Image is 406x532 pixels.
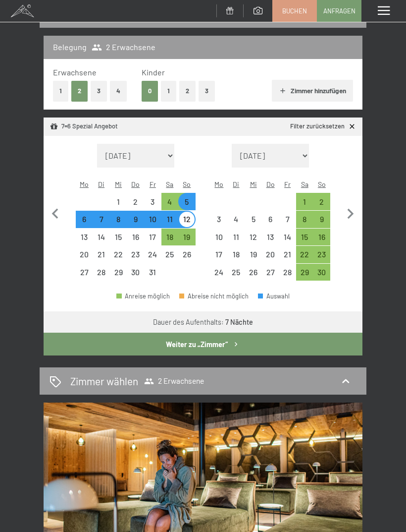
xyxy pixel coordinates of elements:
[161,211,179,228] div: Sat Oct 11 2025
[279,229,296,246] div: Anreise nicht möglich
[225,318,253,326] b: 7 Nächte
[111,215,126,231] div: 8
[229,233,244,248] div: 11
[296,193,313,210] div: Anreise möglich
[313,211,331,228] div: Sun Nov 09 2025
[313,246,331,263] div: Sun Nov 23 2025
[199,81,215,101] button: 3
[297,215,312,231] div: 8
[280,250,295,266] div: 21
[313,264,331,281] div: Sun Nov 30 2025
[166,180,173,188] abbr: Samstag
[313,193,331,210] div: Sun Nov 02 2025
[279,229,296,246] div: Fri Nov 14 2025
[211,268,227,284] div: 24
[228,246,245,263] div: Tue Nov 18 2025
[245,229,262,246] div: Anreise nicht möglich
[314,233,330,248] div: 16
[161,229,179,246] div: Anreise möglich
[144,193,161,210] div: Anreise nicht möglich
[127,246,144,263] div: Thu Oct 23 2025
[280,268,295,284] div: 28
[297,268,312,284] div: 29
[273,0,316,21] a: Buchen
[210,264,228,281] div: Anreise nicht möglich
[110,211,127,228] div: Anreise nicht möglich
[183,180,191,188] abbr: Sonntag
[297,198,312,213] div: 1
[229,268,244,284] div: 25
[111,250,126,266] div: 22
[110,229,127,246] div: Wed Oct 15 2025
[110,193,127,210] div: Wed Oct 01 2025
[144,264,161,281] div: Anreise nicht möglich
[262,211,279,228] div: Thu Nov 06 2025
[210,211,228,228] div: Mon Nov 03 2025
[178,246,196,263] div: Anreise nicht möglich
[44,333,362,355] button: Weiter zu „Zimmer“
[313,229,331,246] div: Anreise möglich
[77,250,92,266] div: 20
[284,180,291,188] abbr: Freitag
[263,215,278,231] div: 6
[296,264,313,281] div: Anreise möglich
[178,229,196,246] div: Sun Oct 19 2025
[246,215,261,231] div: 5
[162,198,178,213] div: 4
[98,180,104,188] abbr: Dienstag
[53,67,97,77] span: Erwachsene
[110,264,127,281] div: Anreise nicht möglich
[318,180,326,188] abbr: Sonntag
[279,211,296,228] div: Fri Nov 07 2025
[228,211,245,228] div: Anreise nicht möglich
[94,233,109,248] div: 14
[314,198,330,213] div: 2
[263,250,278,266] div: 20
[76,264,93,281] div: Mon Oct 27 2025
[245,246,262,263] div: Anreise nicht möglich
[150,180,156,188] abbr: Freitag
[76,229,93,246] div: Mon Oct 13 2025
[92,42,155,53] span: 2 Erwachsene
[76,211,93,228] div: Anreise nicht möglich
[228,211,245,228] div: Tue Nov 04 2025
[245,264,262,281] div: Anreise nicht möglich
[179,293,249,299] div: Abreise nicht möglich
[313,264,331,281] div: Anreise möglich
[127,193,144,210] div: Thu Oct 02 2025
[110,193,127,210] div: Anreise nicht möglich
[77,233,92,248] div: 13
[77,215,92,231] div: 6
[161,193,179,210] div: Anreise möglich
[145,198,160,213] div: 3
[179,233,195,248] div: 19
[297,250,312,266] div: 22
[233,180,239,188] abbr: Dienstag
[111,233,126,248] div: 15
[179,215,195,231] div: 12
[128,250,143,266] div: 23
[178,211,196,228] div: Sun Oct 12 2025
[296,211,313,228] div: Sat Nov 08 2025
[246,233,261,248] div: 12
[314,215,330,231] div: 9
[144,264,161,281] div: Fri Oct 31 2025
[340,144,361,281] button: Nächster Monat
[45,144,66,281] button: Vorheriger Monat
[214,180,223,188] abbr: Montag
[279,211,296,228] div: Anreise nicht möglich
[111,198,126,213] div: 1
[145,215,160,231] div: 10
[127,264,144,281] div: Anreise nicht möglich
[228,229,245,246] div: Tue Nov 11 2025
[162,215,178,231] div: 11
[297,233,312,248] div: 15
[110,211,127,228] div: Wed Oct 08 2025
[245,229,262,246] div: Wed Nov 12 2025
[153,317,253,327] div: Dauer des Aufenthalts:
[93,246,110,263] div: Anreise nicht möglich
[76,246,93,263] div: Anreise nicht möglich
[179,250,195,266] div: 26
[93,246,110,263] div: Tue Oct 21 2025
[178,193,196,210] div: Anreise möglich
